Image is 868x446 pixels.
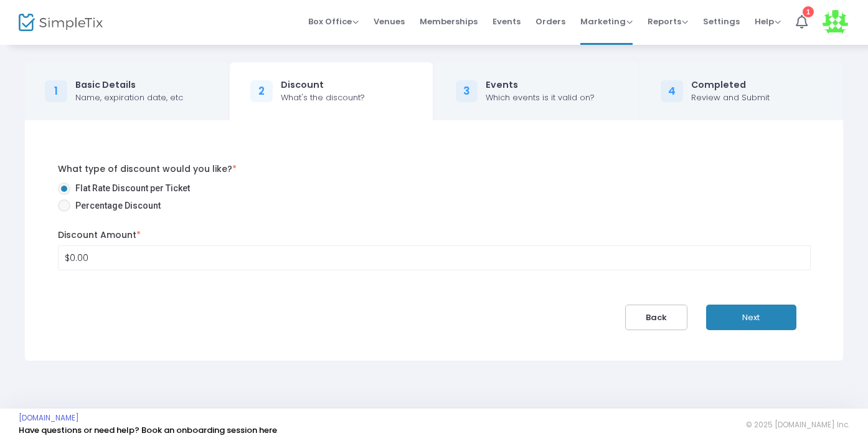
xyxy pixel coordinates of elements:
[374,6,405,37] span: Venues
[580,16,633,27] span: Marketing
[75,92,183,104] div: Name, expiration date, etc
[281,78,365,92] div: Discount
[486,92,595,104] div: Which events is it valid on?
[308,16,359,27] span: Box Office
[19,413,79,423] a: [DOMAIN_NAME]
[420,6,478,37] span: Memberships
[746,420,849,430] span: © 2025 [DOMAIN_NAME] Inc.
[58,163,237,176] label: What type of discount would you like?
[755,16,781,27] span: Help
[706,305,796,330] button: Next
[250,80,273,103] div: 2
[75,78,183,92] div: Basic Details
[70,182,190,195] span: Flat Rate Discount per Ticket
[625,305,687,330] button: Back
[691,78,770,92] div: Completed
[648,16,688,27] span: Reports
[456,80,478,103] div: 3
[19,424,277,436] a: Have questions or need help? Book an onboarding session here
[70,199,161,212] span: Percentage Discount
[803,6,814,17] div: 1
[703,6,740,37] span: Settings
[535,6,565,37] span: Orders
[661,80,683,103] div: 4
[691,92,770,104] div: Review and Submit
[493,6,521,37] span: Events
[281,92,365,104] div: What's the discount?
[58,229,141,242] label: Discount Amount
[486,78,595,92] div: Events
[45,80,67,103] div: 1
